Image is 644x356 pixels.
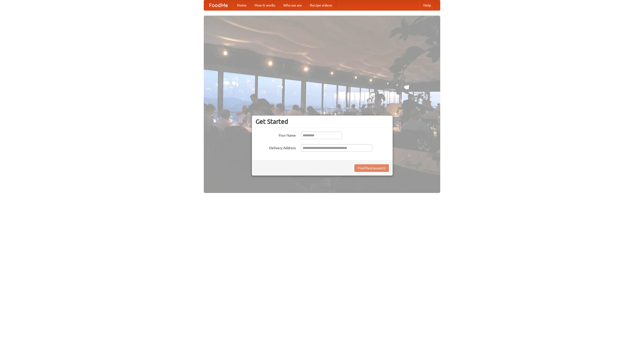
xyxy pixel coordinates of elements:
a: Recipe videos [306,0,336,10]
label: Your Name [256,132,296,138]
button: Find Restaurants! [354,164,389,172]
a: Home [233,0,251,10]
a: Help [419,0,435,10]
label: Delivery Address [256,144,296,150]
a: How it works [251,0,279,10]
a: Who we are [279,0,306,10]
a: FoodMe [204,0,233,10]
h3: Get Started [256,118,389,125]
